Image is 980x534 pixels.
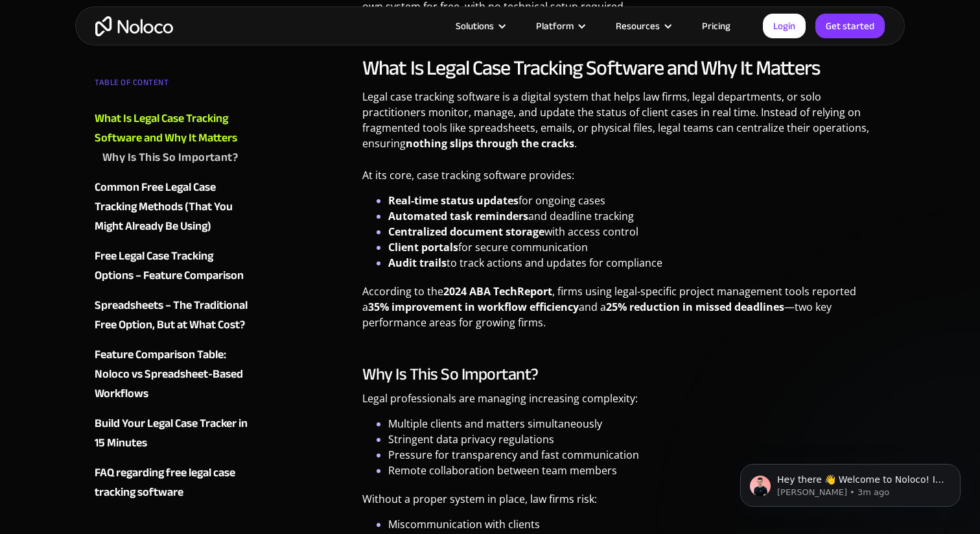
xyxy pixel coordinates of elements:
a: Login [763,14,806,38]
a: FAQ regarding free legal case tracking software [95,463,251,502]
a: What Is Legal Case Tracking Software and Why It Matters [95,109,251,148]
li: with access control [388,224,885,239]
strong: nothing slips through the cracks [406,136,574,151]
a: Build Your Legal Case Tracker in 15 Minutes [95,414,251,453]
strong: Client portals [388,240,458,254]
iframe: Intercom notifications message [721,437,980,528]
a: home [95,16,173,36]
div: TABLE OF CONTENT [95,73,251,99]
div: Resources [616,18,660,34]
strong: 2024 ABA TechReport [443,284,552,298]
a: Feature Comparison Table: Noloco vs Spreadsheet-Based Workflows [95,345,251,404]
li: for secure communication [388,239,885,255]
li: for ongoing cases [388,193,885,208]
a: Free Legal Case Tracking Options – Feature Comparison [95,247,251,285]
li: Miscommunication with clients [388,516,885,532]
p: Legal professionals are managing increasing complexity: [362,391,885,416]
li: Remote collaboration between team members [388,463,885,478]
a: Pricing [686,18,747,34]
a: Common Free Legal Case Tracking Methods (That You Might Already Be Using) [95,178,251,236]
strong: 35% improvement in workflow efficiency [368,300,579,314]
p: At its core, case tracking software provides: [362,167,885,193]
a: Get started [815,14,885,38]
strong: Real-time status updates [388,193,519,208]
li: Pressure for transparency and fast communication [388,447,885,463]
strong: Centralized document storage [388,225,544,239]
a: Why Is This So Important? [102,148,251,167]
div: Solutions [439,18,520,34]
div: Platform [536,18,574,34]
div: Why Is This So Important? [102,148,238,167]
li: and deadline tracking [388,208,885,224]
div: Platform [520,18,600,34]
strong: Automated task reminders [388,209,528,223]
p: Legal case tracking software is a digital system that helps law firms, legal departments, or solo... [362,89,885,161]
p: Without a proper system in place, law firms risk: [362,491,885,516]
li: Multiple clients and matters simultaneously [388,416,885,431]
li: to track actions and updates for compliance [388,255,885,271]
strong: Audit trails [388,256,447,270]
li: Stringent data privacy regulations [388,431,885,447]
p: According to the , firms using legal-specific project management tools reported a and a —two key ... [362,284,885,340]
h3: Why Is This So Important? [362,365,885,384]
h2: What Is Legal Case Tracking Software and Why It Matters [362,55,885,81]
div: Solutions [456,18,494,34]
div: Resources [600,18,686,34]
strong: 25% reduction in missed deadlines [606,300,784,314]
a: Spreadsheets – The Traditional Free Option, But at What Cost? [95,296,251,335]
